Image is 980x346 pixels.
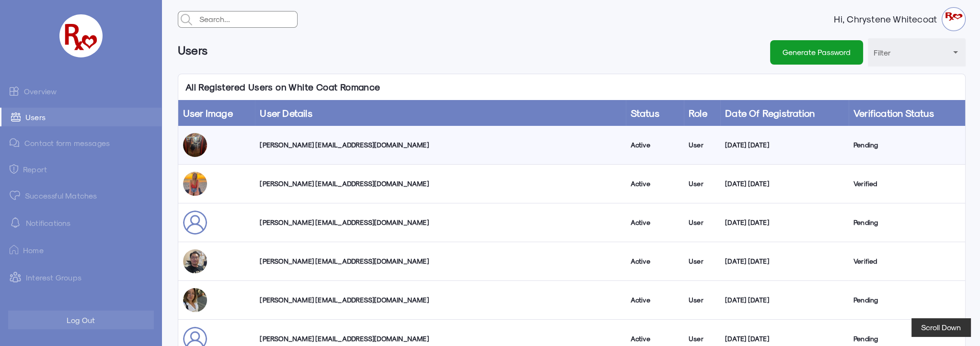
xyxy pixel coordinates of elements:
div: Pending [853,295,960,305]
input: Search... [197,11,297,27]
div: [DATE] [DATE] [725,140,844,150]
img: admin-ic-report.svg [10,164,18,174]
p: All Registered Users on White Coat Romance [178,74,388,100]
a: Role [689,107,707,119]
img: ic-home.png [10,245,18,255]
img: admin-ic-users.svg [11,112,21,122]
div: User [689,179,715,189]
div: [DATE] [DATE] [725,218,844,227]
a: Verification Status [853,107,934,119]
img: user_sepfus.png [183,211,207,234]
div: [DATE] [DATE] [725,334,844,344]
div: [PERSON_NAME] [EMAIL_ADDRESS][DOMAIN_NAME] [260,218,621,227]
div: Pending [853,140,960,150]
div: [PERSON_NAME] [EMAIL_ADDRESS][DOMAIN_NAME] [260,179,621,189]
div: Active [631,295,679,305]
div: [PERSON_NAME] [EMAIL_ADDRESS][DOMAIN_NAME] [260,257,621,266]
div: Pending [853,218,960,227]
img: notification-default-white.svg [10,217,21,228]
a: Date of Registration [725,107,815,119]
img: w8hx5gudkgf8il4mgrf8.jpg [183,288,207,312]
div: [DATE] [DATE] [725,179,844,189]
img: admin-ic-contact-message.svg [10,138,20,147]
button: Generate Password [770,40,863,64]
div: User [689,140,715,150]
img: dgedlda1descjlhdvx47.jpg [183,133,207,157]
div: Active [631,334,679,344]
div: [PERSON_NAME] [EMAIL_ADDRESS][DOMAIN_NAME] [260,295,621,305]
img: matched.svg [10,190,20,200]
div: Active [631,257,679,266]
h6: Users [178,38,208,62]
img: admin-ic-overview.svg [10,86,19,96]
div: [DATE] [DATE] [725,295,844,305]
img: intrestGropus.svg [10,271,21,283]
button: Scroll Down [911,318,970,336]
strong: Hi, Chrystene Whitecoat [834,14,942,24]
div: [PERSON_NAME] [EMAIL_ADDRESS][DOMAIN_NAME] [260,334,621,344]
div: [PERSON_NAME] [EMAIL_ADDRESS][DOMAIN_NAME] [260,140,621,150]
div: User [689,218,715,227]
div: Active [631,140,679,150]
div: Active [631,179,679,189]
div: User [689,334,715,344]
img: dxa1nwbsq7wk0vjalvmj.jpg [183,172,207,196]
a: User Image [183,107,233,119]
div: Pending [853,334,960,344]
a: User Details [260,107,312,119]
div: Verified [853,179,960,189]
div: [DATE] [DATE] [725,257,844,266]
button: Log Out [8,311,154,329]
div: Verified [853,257,960,266]
img: admin-search.svg [178,11,195,28]
div: Active [631,218,679,227]
a: Status [631,107,659,119]
div: User [689,295,715,305]
div: User [689,257,715,266]
img: pjvyvowxrvuiatxqjqef.jpg [183,249,207,273]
